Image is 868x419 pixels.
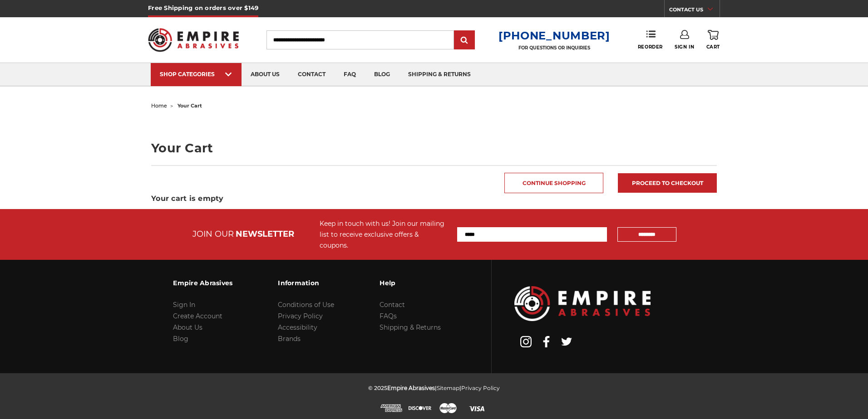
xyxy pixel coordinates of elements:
[173,323,202,331] a: About Us
[278,323,317,331] a: Accessibility
[514,286,651,321] img: Empire Abrasives Logo Image
[380,323,441,331] a: Shipping & Returns
[173,273,232,292] h3: Empire Abrasives
[278,273,334,292] h3: Information
[173,312,222,320] a: Create Account
[498,29,610,42] a: [PHONE_NUMBER]
[151,102,167,109] a: home
[151,142,717,154] h1: Your Cart
[151,193,717,204] h3: Your cart is empty
[278,301,334,309] a: Conditions of Use
[173,335,188,343] a: Blog
[368,382,500,394] p: © 2025 | |
[178,102,202,109] span: your cart
[173,301,195,309] a: Sign In
[618,173,717,193] a: Proceed to checkout
[278,312,323,320] a: Privacy Policy
[437,385,459,391] a: Sitemap
[706,44,720,50] span: Cart
[242,63,289,86] a: about us
[706,30,720,50] a: Cart
[380,301,405,309] a: Contact
[387,385,435,391] span: Empire Abrasives
[675,44,694,50] span: Sign In
[638,44,663,50] span: Reorder
[504,173,603,193] a: Continue Shopping
[365,63,399,86] a: blog
[399,63,480,86] a: shipping & returns
[498,45,610,51] p: FOR QUESTIONS OR INQUIRIES
[669,5,720,17] a: CONTACT US
[638,30,663,49] a: Reorder
[320,218,448,251] div: Keep in touch with us! Join our mailing list to receive exclusive offers & coupons.
[278,335,301,343] a: Brands
[455,31,473,49] input: Submit
[289,63,335,86] a: contact
[380,312,397,320] a: FAQs
[192,229,234,239] span: JOIN OUR
[148,22,239,58] img: Empire Abrasives
[160,71,232,78] div: SHOP CATEGORIES
[461,385,500,391] a: Privacy Policy
[335,63,365,86] a: faq
[380,273,441,292] h3: Help
[236,229,294,239] span: NEWSLETTER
